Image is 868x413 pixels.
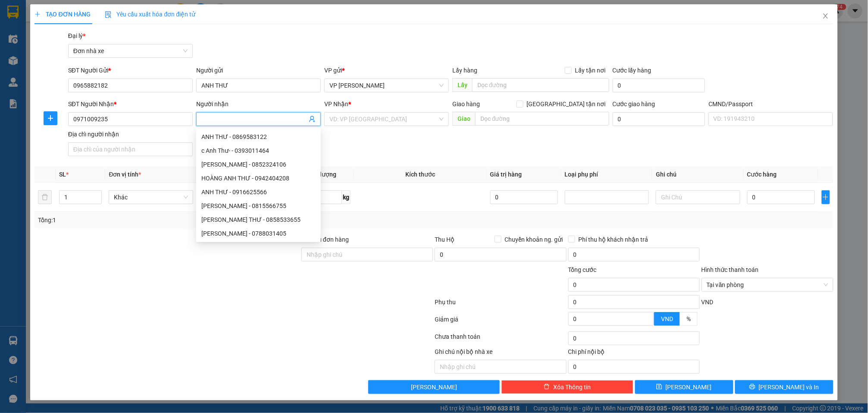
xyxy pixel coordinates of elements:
div: ANH THƯ - 0869583122 [196,130,321,144]
div: Giảm giá [434,315,567,330]
span: Xóa Thông tin [553,382,591,392]
label: Hình thức thanh toán [702,266,759,273]
div: ANH THƯ - 0869583122 [201,132,316,142]
span: Tổng cước [568,266,597,273]
span: VND [661,315,673,322]
span: [GEOGRAPHIC_DATA] tận nơi [523,99,609,109]
div: Địa chỉ người nhận [68,129,193,139]
span: Giá trị hàng [490,171,522,178]
span: Kích thước [406,171,436,178]
input: Cước lấy hàng [613,79,705,92]
button: delete [38,190,52,204]
button: [PERSON_NAME] [368,380,500,394]
span: Thu Hộ [435,236,454,243]
div: ANH THƯ - 0916625566 [201,187,316,197]
button: printer[PERSON_NAME] và In [735,380,834,394]
div: [PERSON_NAME] THƯ - 0858533655 [201,215,316,224]
div: VP gửi [324,66,449,75]
button: deleteXóa Thông tin [501,380,633,394]
div: Chi phí nội bộ [568,347,700,360]
span: plus [822,194,830,201]
div: Người nhận [196,99,321,109]
span: Đơn vị tính [109,171,141,178]
span: [PERSON_NAME] và In [759,382,819,392]
div: ĐINH THỊ ANH THƯ - 0858533655 [196,213,321,227]
span: [PERSON_NAME] [411,382,457,392]
span: Chuyển khoản ng. gửi [501,235,567,244]
button: save[PERSON_NAME] [635,380,733,394]
div: [PERSON_NAME] - 0788031405 [201,229,316,238]
div: SĐT Người Gửi [68,66,193,75]
span: user-add [309,116,316,123]
span: SL [59,171,66,178]
input: 0 [490,190,558,204]
span: Tại văn phòng [707,278,828,291]
div: CMND/Passport [708,99,833,109]
div: Ghi chú nội bộ nhà xe [435,347,566,360]
div: HOÀNG ANH THƯ - 0942404208 [201,173,316,183]
span: VP Trần Đại Nghĩa [329,79,444,92]
span: Định lượng [306,171,336,178]
div: c Anh Thư- - 0393011464 [201,146,316,155]
span: Giao [452,112,475,126]
div: Chưa thanh toán [434,332,567,347]
div: Người gửi [196,66,321,75]
div: Phụ thu [434,297,567,312]
span: close [822,13,829,19]
span: [PERSON_NAME] [666,382,712,392]
span: Giao hàng [452,101,480,107]
th: Loại phụ phí [561,166,652,183]
span: plus [34,11,41,17]
span: Đơn nhà xe [73,44,188,57]
span: VP Nhận [324,101,348,107]
span: Đại lý [68,32,85,39]
div: Tổng: 1 [38,215,335,225]
div: c Anh Thư- - 0393011464 [196,144,321,158]
img: icon [105,11,112,18]
div: DƯƠNG THỊ ANH THƯ - 0815566755 [196,199,321,213]
button: plus [44,111,57,125]
input: Nhập ghi chú [435,360,566,374]
div: PHẠM ANH THƯ - 0852324106 [196,158,321,171]
label: Cước giao hàng [613,101,655,107]
span: TẠO ĐƠN HÀNG [34,11,91,18]
button: Close [814,4,838,28]
span: Lấy hàng [452,67,477,74]
span: VND [702,299,714,306]
input: Cước giao hàng [613,112,705,126]
span: Khác [114,191,188,204]
span: Lấy [452,78,472,92]
span: Yêu cầu xuất hóa đơn điện tử [105,11,196,18]
span: delete [544,384,550,391]
span: printer [749,384,755,391]
span: plus [44,115,57,122]
div: [PERSON_NAME] - 0852324106 [201,160,316,169]
input: Ghi Chú [656,190,740,204]
div: PHẠM THANH THƯƠNG - 0788031405 [196,227,321,240]
button: plus [822,190,830,204]
span: save [656,384,662,391]
input: Ghi chú đơn hàng [301,248,433,262]
label: Cước lấy hàng [613,67,652,74]
th: Ghi chú [652,166,743,183]
span: Lấy tận nơi [572,66,609,75]
span: Cước hàng [747,171,777,178]
input: Dọc đường [472,78,609,92]
input: Địa chỉ của người nhận [68,142,193,156]
span: % [686,315,691,322]
label: Ghi chú đơn hàng [301,236,349,243]
input: Dọc đường [475,112,609,126]
div: [PERSON_NAME] - 0815566755 [201,201,316,211]
div: HOÀNG ANH THƯ - 0942404208 [196,171,321,185]
span: kg [342,190,351,204]
span: Phí thu hộ khách nhận trả [575,235,652,244]
div: SĐT Người Nhận [68,99,193,109]
div: ANH THƯ - 0916625566 [196,185,321,199]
